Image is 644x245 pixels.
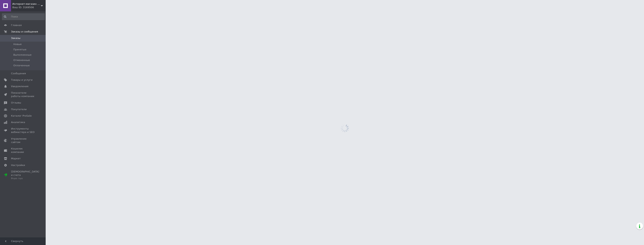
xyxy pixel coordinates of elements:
[11,137,35,144] span: Управление сайтом
[2,13,45,20] input: Поиск
[13,53,32,57] span: Выполненные
[11,114,32,118] span: Каталог ProSale
[13,58,30,62] span: Отмененные
[13,48,26,51] span: Принятые
[11,164,25,167] span: Настройки
[11,85,28,88] span: Уведомления
[13,43,22,46] span: Новые
[11,127,35,134] span: Инструменты вебмастера и SEO
[11,30,38,33] span: Заказы и сообщения
[11,24,22,27] span: Главная
[11,170,39,180] span: [DEMOGRAPHIC_DATA] и счета
[11,91,35,98] span: Показатели работы компании
[11,157,21,160] span: Маркет
[340,123,350,133] img: spinner_grey-bg-hcd09dd2d8f1a785e3413b09b97f8118e7.gif
[11,78,33,82] span: Товары и услуги
[11,72,26,75] span: Сообщения
[11,121,25,124] span: Аналитика
[11,147,35,154] span: Кошелек компании
[11,108,27,111] span: Покупатели
[12,2,41,6] span: Интернет-магазин «24 инструмента»
[11,101,21,104] span: Отзывы
[11,36,20,40] span: Заказы
[13,64,30,67] span: Оплаченные
[11,177,39,180] div: Prom топ
[12,6,46,9] div: Ваш ID: 3169506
